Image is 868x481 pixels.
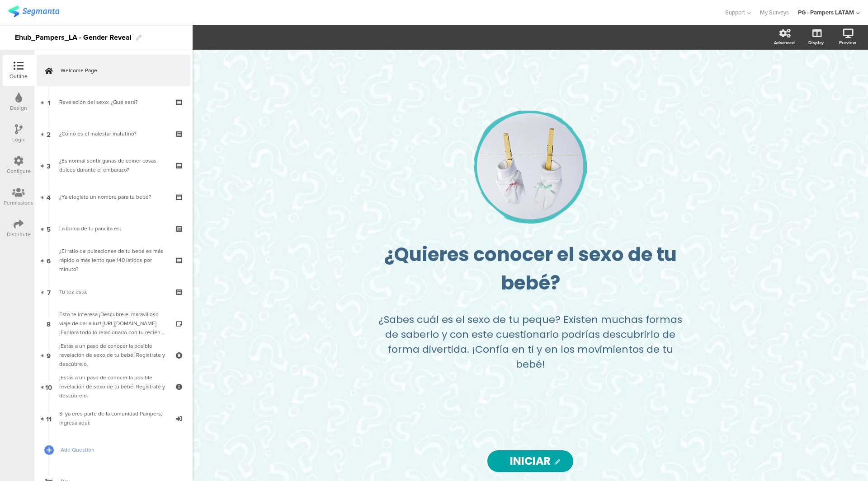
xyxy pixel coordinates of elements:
[59,409,167,427] div: Si ya eres parte de la comunidad Pampers, ingresa aquí:
[59,98,167,107] div: Revelación del sexo: ¿Qué será?
[37,371,190,402] a: 10 ¡Estás a un paso de conocer la posible revelación de sexo de tu bebé! Regístrate y descúbrelo.
[798,8,854,17] div: PG - Pampers LATAM
[47,97,50,107] span: 1
[37,213,190,244] a: 5 La forma de tu pancita es:
[61,445,176,454] span: Add Question
[59,341,167,369] div: ¡Estás a un paso de conocer la posible revelación de sexo de tu bebé! Regístrate y descúbrelo.
[37,339,190,371] a: 9 ¡Estás a un paso de conocer la posible revelación de sexo de tu bebé! Regístrate y descúbrelo.
[45,382,52,392] span: 10
[47,224,51,233] span: 5
[59,129,167,138] div: ¿Cómo es el malestar matutino?
[47,192,51,202] span: 4
[37,118,190,149] a: 2 ¿Cómo es el malestar matutino?
[47,255,51,265] span: 6
[37,55,190,86] a: Welcome Page
[4,199,33,207] div: Permissions
[47,318,51,328] span: 8
[15,30,132,45] div: Ehub_Pampers_LA - Gender Reveal
[59,247,167,274] div: ¿El ratio de pulsaciones de tu bebé es más rápido o más lento que 140 latidos por minuto?
[47,350,51,360] span: 9
[46,413,52,423] span: 11
[7,230,31,238] div: Distribute
[37,276,190,308] a: 7 Tu tez está:
[37,181,190,213] a: 4 ¿Ya elegiste un nombre para tu bebé ?
[37,149,190,181] a: 3 ¿Es normal sentir ganas de comer cosas dulces durante el embarazo?
[487,450,574,472] input: Start
[59,310,167,337] div: Esto te interesa ¡Descubre el maravilloso viaje de dar a luz! https://www.pamperslatam.com/embara...
[12,135,25,144] div: Logic
[725,8,745,17] span: Support
[37,402,190,434] a: 11 Si ya eres parte de la comunidad Pampers, ingresa aquí:
[372,312,689,372] p: ¿Sabes cuál es el sexo de tu peque? Existen muchas formas de saberlo y con este cuestionario podr...
[8,6,59,17] img: segmanta logo
[61,66,176,75] span: Welcome Page
[808,39,824,46] div: Display
[47,287,51,297] span: 7
[59,192,167,201] div: ¿Ya elegiste un nombre para tu bebé ?
[59,287,167,296] div: Tu tez está:
[59,156,167,174] div: ¿Es normal sentir ganas de comer cosas dulces durante el embarazo?
[37,308,190,339] a: 8 Esto te interesa ¡Descubre el maravilloso viaje de dar a luz! [URL][DOMAIN_NAME] ¡Explora todo ...
[37,244,190,276] a: 6 ¿El ratio de pulsaciones de tu bebé es más rápido o más lento que 140 latidos por minuto?
[363,240,698,297] p: ¿Quieres conocer el sexo de tu bebé?
[839,39,856,46] div: Preview
[9,72,28,80] div: Outline
[59,224,167,233] div: La forma de tu pancita es:
[37,86,190,118] a: 1 Revelación del sexo: ¿Qué será?
[774,39,795,46] div: Advanced
[10,104,27,112] div: Design
[7,167,31,175] div: Configure
[59,373,167,400] div: ¡Estás a un paso de conocer la posible revelación de sexo de tu bebé! Regístrate y descúbrelo.
[47,129,51,139] span: 2
[47,160,51,170] span: 3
